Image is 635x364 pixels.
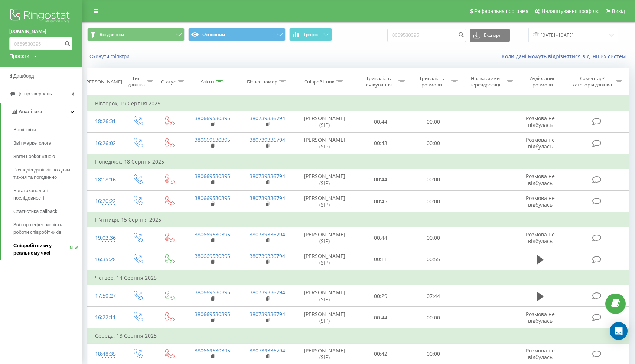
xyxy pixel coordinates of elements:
td: Четвер, 14 Серпня 2025 [88,270,629,285]
span: Розмова не відбулась [526,194,555,208]
div: Співробітник [304,79,335,85]
div: [PERSON_NAME] [85,79,122,85]
a: 380669530395 [195,194,230,201]
div: 16:26:02 [95,136,114,151]
a: Аналiтика [1,103,82,121]
a: 380739336794 [250,136,285,143]
a: Коли дані можуть відрізнятися вiд інших систем [502,53,629,60]
span: Графік [304,32,318,37]
div: Аудіозапис розмови [521,75,564,88]
a: 380739336794 [250,311,285,318]
a: 380669530395 [195,311,230,318]
td: [PERSON_NAME] (SIP) [295,132,354,154]
a: 380669530395 [195,289,230,296]
a: 380739336794 [250,289,285,296]
td: 00:00 [407,132,460,154]
span: Розмова не відбулась [526,136,555,150]
div: 17:50:27 [95,289,114,303]
span: Розмова не відбулась [526,173,555,186]
span: Звіт про ефективність роботи співробітників [13,221,78,236]
td: [PERSON_NAME] (SIP) [295,191,354,213]
span: Всі дзвінки [100,32,124,37]
td: 00:11 [354,249,407,270]
a: 380739336794 [250,194,285,201]
td: [PERSON_NAME] (SIP) [295,285,354,307]
input: Пошук за номером [9,37,72,50]
a: Звіт маркетолога [13,137,82,150]
span: Аналiтика [19,109,42,114]
td: 00:44 [354,227,407,249]
div: Open Intercom Messenger [610,322,628,340]
td: 00:00 [407,227,460,249]
td: 00:00 [407,169,460,190]
a: 380669530395 [195,115,230,122]
span: Розмова не відбулась [526,115,555,128]
td: 00:44 [354,111,407,132]
span: Статистика callback [13,208,58,215]
a: 380739336794 [250,115,285,122]
span: Дашборд [13,73,34,79]
td: 07:44 [407,285,460,307]
span: Розмова не відбулась [526,311,555,324]
a: 380669530395 [195,231,230,238]
td: Середа, 13 Серпня 2025 [88,328,629,343]
a: 380669530395 [195,347,230,354]
div: Назва схеми переадресації [466,75,504,88]
td: [PERSON_NAME] (SIP) [295,307,354,329]
a: Статистика callback [13,205,82,218]
a: Звіти Looker Studio [13,150,82,163]
div: Клієнт [200,79,214,85]
a: 380739336794 [250,173,285,180]
td: 00:44 [354,307,407,329]
a: 380739336794 [250,252,285,259]
td: [PERSON_NAME] (SIP) [295,111,354,132]
span: Розмова не відбулась [526,231,555,245]
td: [PERSON_NAME] (SIP) [295,227,354,249]
td: Вівторок, 19 Серпня 2025 [88,96,629,111]
div: 19:02:36 [95,231,114,245]
div: 16:22:11 [95,310,114,325]
td: П’ятниця, 15 Серпня 2025 [88,212,629,227]
span: Налаштування профілю [541,8,599,14]
a: Багатоканальні послідовності [13,184,82,205]
a: 380669530395 [195,173,230,180]
td: 00:55 [407,249,460,270]
div: 18:18:16 [95,173,114,187]
td: 00:29 [354,285,407,307]
button: Скинути фільтри [87,53,133,60]
a: 380739336794 [250,231,285,238]
div: 18:48:35 [95,347,114,361]
div: Тривалість розмови [414,75,449,88]
input: Пошук за номером [387,29,466,42]
div: Коментар/категорія дзвінка [570,75,614,88]
span: Розподіл дзвінків по дням тижня та погодинно [13,166,78,181]
span: Реферальна програма [474,8,529,14]
td: 00:45 [354,191,407,213]
a: Звіт про ефективність роботи співробітників [13,218,82,239]
td: [PERSON_NAME] (SIP) [295,249,354,270]
span: Вихід [612,8,625,14]
div: Бізнес номер [247,79,277,85]
td: 00:00 [407,307,460,329]
button: Експорт [470,29,510,42]
button: Всі дзвінки [87,28,185,41]
td: 00:43 [354,132,407,154]
span: Центр звернень [16,91,52,96]
a: Співробітники у реальному часіNEW [13,239,82,260]
div: Проекти [9,52,29,60]
td: [PERSON_NAME] (SIP) [295,169,354,190]
a: Розподіл дзвінків по дням тижня та погодинно [13,163,82,184]
div: 16:35:28 [95,252,114,267]
div: Тип дзвінка [128,75,144,88]
button: Основний [188,28,286,41]
div: 16:20:22 [95,194,114,209]
td: 00:00 [407,191,460,213]
span: Розмова не відбулась [526,347,555,361]
span: Ваші звіти [13,126,36,134]
td: 00:44 [354,169,407,190]
a: 380669530395 [195,252,230,259]
a: Ваші звіти [13,123,82,137]
div: 18:26:31 [95,114,114,129]
span: Звіти Looker Studio [13,153,55,160]
div: Тривалість очікування [361,75,396,88]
